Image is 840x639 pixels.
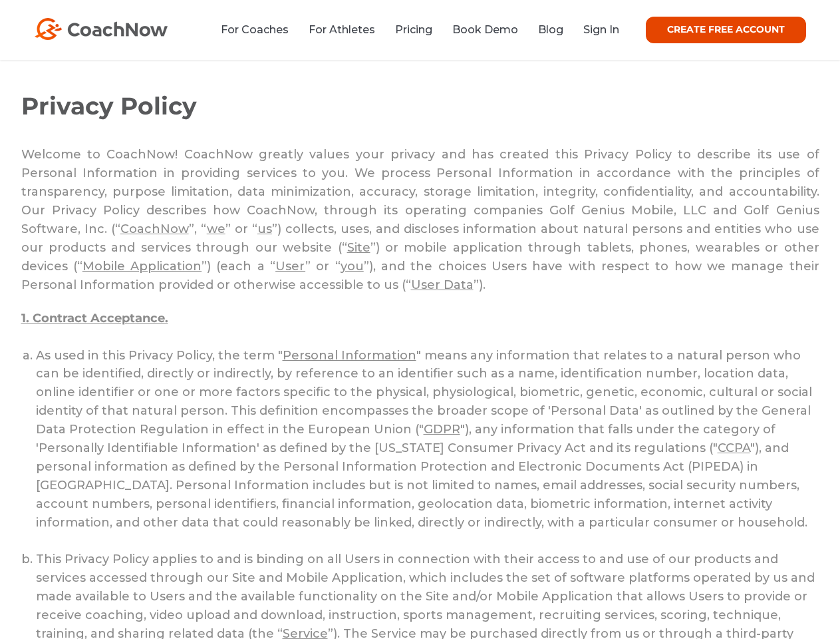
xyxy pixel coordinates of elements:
[21,91,819,120] h1: Privacy Policy
[283,348,416,363] span: Personal Information
[347,240,370,255] span: Site
[341,259,364,274] span: you
[35,18,168,40] img: CoachNow Logo
[424,422,460,437] span: GDPR
[36,347,819,551] li: As used in this Privacy Policy, the term " " means any information that relates to a natural pers...
[82,259,202,274] span: Mobile Application
[21,146,819,294] p: Welcome to CoachNow! CoachNow greatly values your privacy and has created this Privacy Policy to ...
[221,23,289,36] a: For Coaches
[538,23,563,36] a: Blog
[257,222,272,236] span: us
[646,17,806,43] a: CREATE FREE ACCOUNT
[207,222,225,236] span: we
[452,23,518,36] a: Book Demo
[275,259,305,274] span: User
[395,23,432,36] a: Pricing
[583,23,619,36] a: Sign In
[309,23,375,36] a: For Athletes
[718,441,750,455] span: CCPA
[120,222,189,236] span: CoachNow
[21,311,168,325] span: 1. Contract Acceptance.
[411,278,474,292] span: User Data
